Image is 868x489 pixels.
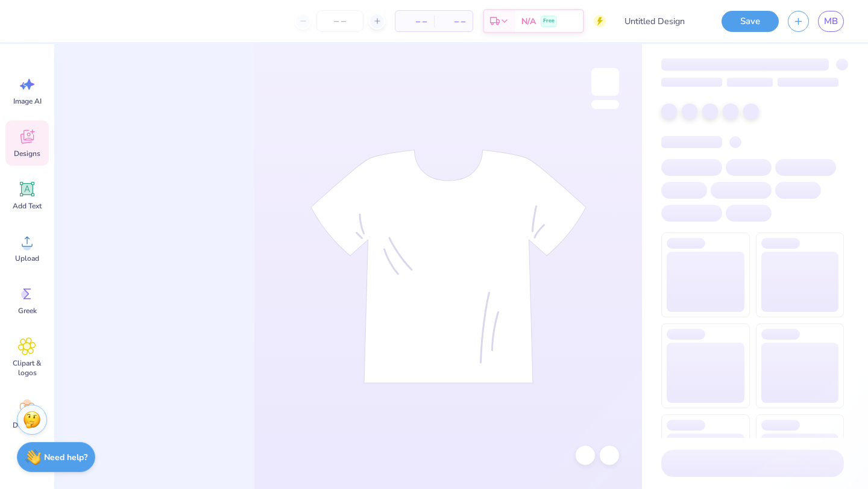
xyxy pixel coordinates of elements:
[403,15,427,28] span: – –
[818,11,844,32] a: MB
[15,254,39,263] span: Upload
[441,15,465,28] span: – –
[44,452,87,463] strong: Need help?
[13,96,42,106] span: Image AI
[722,11,779,32] button: Save
[543,17,555,25] span: Free
[18,306,37,316] span: Greek
[13,201,42,211] span: Add Text
[13,420,42,430] span: Decorate
[7,358,47,378] span: Clipart & logos
[615,9,703,33] input: Untitled Design
[14,149,40,158] span: Designs
[316,10,363,32] input: – –
[521,15,536,28] span: N/A
[310,149,587,384] img: tee-skeleton.svg
[824,14,838,28] span: MB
